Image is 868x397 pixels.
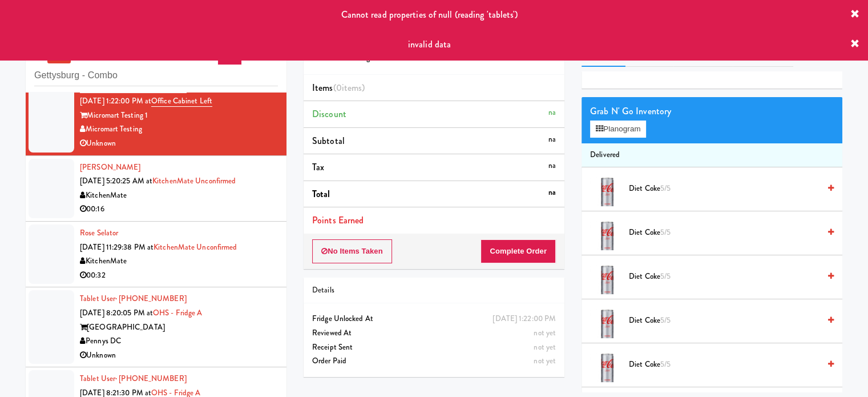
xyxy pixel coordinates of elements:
span: invalid data [408,38,451,51]
div: Receipt Sent [312,340,556,355]
div: Fridge Unlocked At [312,312,556,326]
span: [DATE] 5:20:25 AM at [80,175,152,186]
span: Cannot read properties of null (reading 'tablets') [341,8,518,21]
div: Reviewed At [312,326,556,340]
a: Tablet User· [PHONE_NUMBER] [80,82,187,93]
div: Diet Coke5/5 [624,314,834,328]
li: Tablet User· [PHONE_NUMBER][DATE] 8:20:05 PM atOHS - Fridge A[GEOGRAPHIC_DATA]Pennys DCUnknown [26,287,286,367]
div: KitchenMate [80,189,278,203]
span: not yet [534,342,556,352]
span: 5/5 [660,315,671,326]
span: Items [312,81,365,94]
div: Diet Coke5/5 [624,270,834,284]
div: KitchenMate [80,254,278,268]
input: Search vision orders [34,65,278,86]
div: Diet Coke5/5 [624,358,834,372]
div: Diet Coke5/5 [624,182,834,196]
a: Tablet User· [PHONE_NUMBER] [80,293,187,304]
span: 5/5 [660,271,671,282]
span: Discount [312,107,346,121]
a: OHS - Fridge A [153,307,202,318]
span: Subtotal [312,134,345,147]
li: Rose Selator[DATE] 11:29:38 PM atKitchenMate UnconfirmedKitchenMate00:32 [26,222,286,287]
button: No Items Taken [312,239,392,263]
div: Micromart Testing [80,122,278,137]
div: Unknown [80,137,278,151]
span: Diet Coke [629,226,819,240]
div: Unknown [80,348,278,363]
div: [DATE] 1:22:00 PM [492,312,556,326]
span: 5/5 [660,227,671,238]
a: KitchenMate Unconfirmed [152,175,236,186]
span: not yet [534,355,556,366]
span: [DATE] 11:29:38 PM at [80,242,154,252]
div: na [548,106,556,120]
div: Grab N' Go Inventory [590,103,834,120]
a: KitchenMate Unconfirmed [154,242,237,252]
span: not yet [534,327,556,338]
span: Points Earned [312,214,364,227]
div: na [548,133,556,147]
a: Rose Selator [80,227,118,238]
span: 5/5 [660,359,671,370]
li: Delivered [582,143,842,167]
div: Details [312,283,556,298]
span: Total [312,187,330,200]
span: Tax [312,161,324,174]
span: [DATE] 1:22:00 PM at [80,95,151,106]
li: [PERSON_NAME][DATE] 5:20:25 AM atKitchenMate UnconfirmedKitchenMate00:16 [26,156,286,222]
div: Micromart Testing 1 [80,109,278,123]
a: Office Cabinet Left [151,95,212,107]
button: Complete Order [481,239,556,263]
span: Diet Coke [629,182,819,196]
div: Diet Coke5/5 [624,226,834,240]
div: 00:16 [80,202,278,216]
h5: Micromart Testing [312,54,556,62]
span: (0 ) [333,81,365,94]
span: · [PHONE_NUMBER] [115,82,187,93]
a: Tablet User· [PHONE_NUMBER] [80,373,187,384]
span: 5/5 [660,183,671,194]
div: na [548,186,556,200]
div: na [548,159,556,173]
span: [DATE] 8:20:05 PM at [80,307,153,318]
div: Order Paid [312,354,556,368]
button: Planogram [590,121,646,138]
a: [PERSON_NAME] [80,162,140,173]
span: · [PHONE_NUMBER] [115,373,187,384]
span: · [PHONE_NUMBER] [115,293,187,304]
div: [GEOGRAPHIC_DATA] [80,320,278,335]
li: Tablet User· [PHONE_NUMBER][DATE] 1:22:00 PM atOffice Cabinet LeftMicromart Testing 1Micromart Te... [26,76,286,156]
span: Diet Coke [629,270,819,284]
span: Diet Coke [629,358,819,372]
div: Pennys DC [80,334,278,348]
div: 00:32 [80,268,278,283]
span: Diet Coke [629,314,819,328]
ng-pluralize: items [342,81,362,94]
